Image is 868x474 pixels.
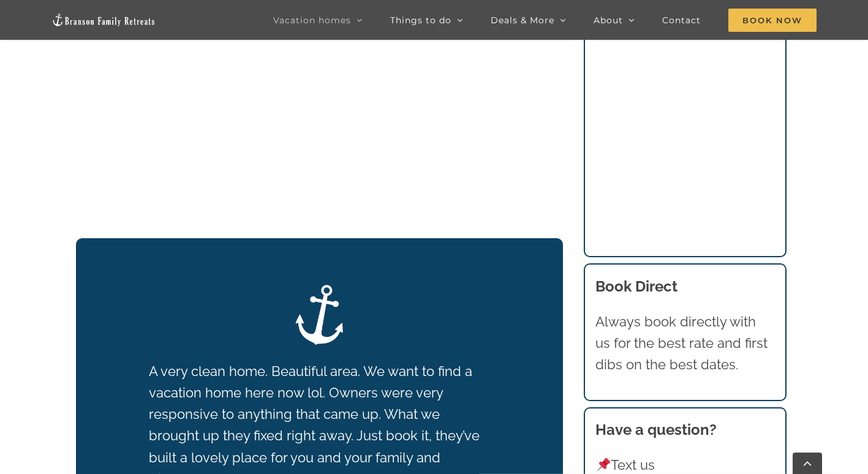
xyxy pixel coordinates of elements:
span: About [594,16,623,24]
strong: Have a question? [595,421,717,438]
span: Deals & More [491,16,554,24]
span: Vacation homes [273,16,351,24]
span: Contact [662,16,701,24]
b: Book Direct [595,277,677,295]
img: 📌 [597,458,610,472]
p: Always book directly with us for the best rate and first dibs on the best dates. [595,311,774,376]
span: Book Now [728,9,817,32]
img: Branson Family Retreats Logo [51,13,156,27]
img: Branson Family Retreats [289,284,350,345]
span: Things to do [390,16,451,24]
